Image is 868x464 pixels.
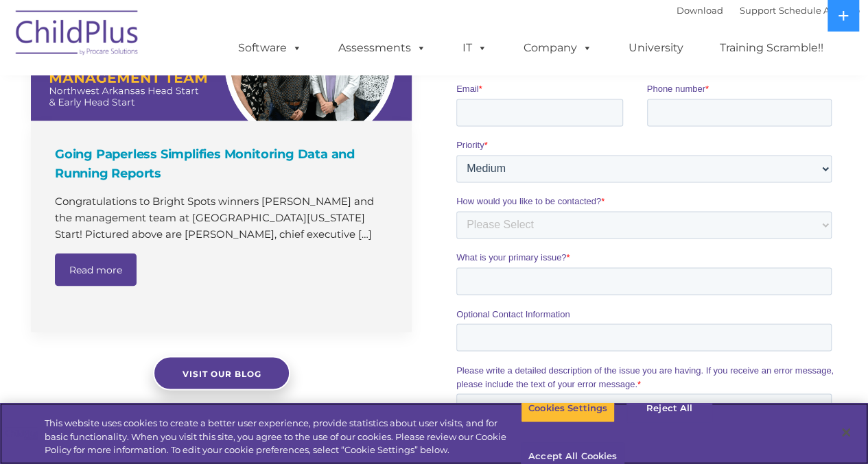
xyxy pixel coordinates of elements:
img: ChildPlus by Procare Solutions [9,1,146,69]
a: Software [224,34,316,62]
a: Support [740,5,776,16]
a: Schedule A Demo [779,5,860,16]
h4: Going Paperless Simplifies Monitoring Data and Running Reports [55,145,391,183]
a: University [615,34,697,62]
p: Congratulations to Bright Spots winners [PERSON_NAME] and the management team at [GEOGRAPHIC_DATA... [55,193,391,243]
div: This website uses cookies to create a better user experience, provide statistics about user visit... [45,417,521,457]
a: Read more [55,253,137,286]
a: Company [510,34,606,62]
button: Reject All [626,394,712,423]
a: Training Scramble!! [706,34,837,62]
button: Close [831,417,861,448]
a: IT [449,34,501,62]
button: Cookies Settings [521,394,615,423]
font: | [677,5,860,16]
span: Visit our blog [182,368,261,378]
a: Download [677,5,723,16]
a: Assessments [325,34,440,62]
a: Visit our blog [153,356,290,390]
